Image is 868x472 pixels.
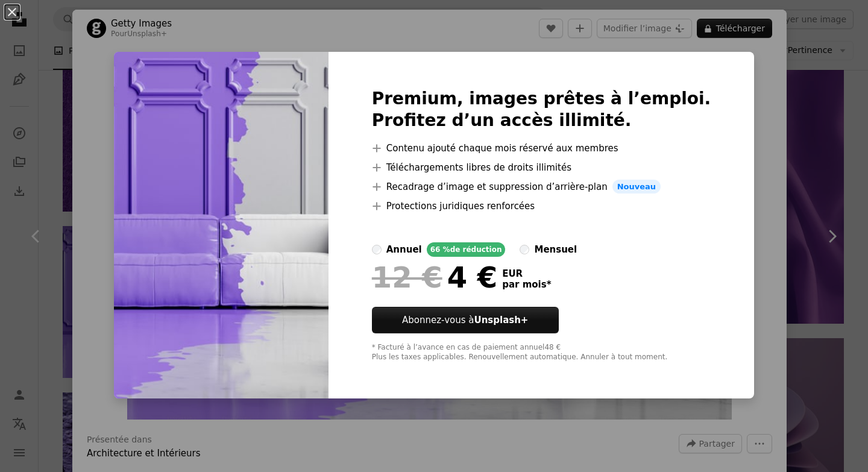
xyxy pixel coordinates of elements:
[372,141,711,156] li: Contenu ajouté chaque mois réservé aux membres
[372,160,711,175] li: Téléchargements libres de droits illimités
[474,315,528,326] strong: Unsplash+
[372,307,559,333] button: Abonnez-vous àUnsplash+
[520,245,529,254] input: mensuel
[372,262,497,293] div: 4 €
[372,245,382,254] input: annuel66 %de réduction
[502,279,551,290] span: par mois *
[372,88,711,131] h2: Premium, images prêtes à l’emploi. Profitez d’un accès illimité.
[502,268,551,279] span: EUR
[114,52,329,399] img: premium_photo-1681488484866-af8f282d59ce
[372,180,711,194] li: Recadrage d’image et suppression d’arrière-plan
[372,199,711,213] li: Protections juridiques renforcées
[372,262,442,293] span: 12 €
[372,343,711,362] div: * Facturé à l’avance en cas de paiement annuel 48 € Plus les taxes applicables. Renouvellement au...
[427,242,506,257] div: 66 % de réduction
[386,242,422,257] div: annuel
[612,180,661,194] span: Nouveau
[534,242,577,257] div: mensuel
